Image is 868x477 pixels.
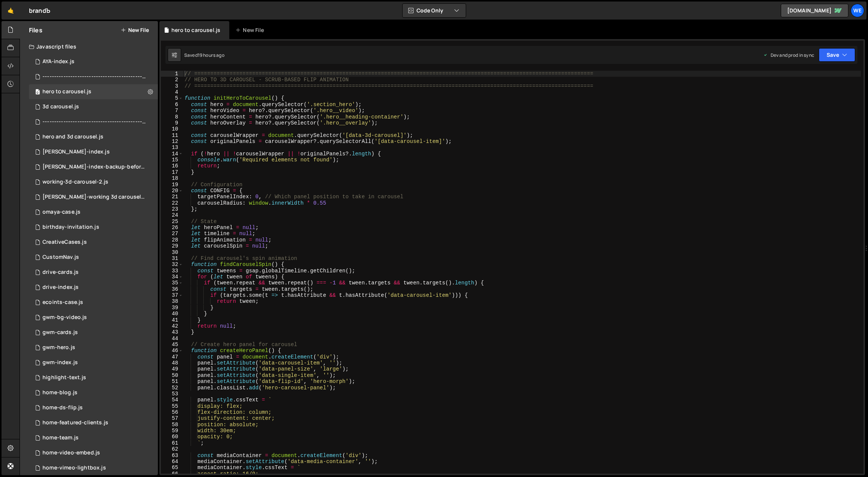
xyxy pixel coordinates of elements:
[161,138,183,144] div: 12
[42,374,86,381] div: highlight-text.js
[42,465,106,471] div: home-vimeo-lightbox.js
[161,323,183,329] div: 42
[161,194,183,200] div: 21
[161,366,183,372] div: 49
[29,160,161,175] div: 12095/47073.js
[161,409,183,415] div: 56
[161,378,183,384] div: 51
[161,348,183,354] div: 46
[161,268,183,274] div: 33
[42,118,146,125] div: ---------------------------------------------------------------.js
[42,269,79,276] div: drive-cards.js
[161,157,183,163] div: 15
[161,95,183,101] div: 5
[29,370,158,385] div: 12095/39583.js
[198,52,224,58] div: 19 hours ago
[29,250,158,265] div: 12095/31261.js
[161,163,183,169] div: 16
[161,261,183,267] div: 32
[161,108,183,114] div: 7
[29,355,158,370] div: 12095/34818.js
[161,298,183,304] div: 38
[121,27,149,33] button: New File
[29,54,158,69] div: 12095/46698.js
[161,336,183,342] div: 44
[161,219,183,225] div: 25
[42,284,79,291] div: drive-index.js
[161,71,183,77] div: 1
[29,295,158,310] div: 12095/39566.js
[161,317,183,323] div: 41
[161,114,183,120] div: 8
[29,445,158,460] div: 12095/29427.js
[161,231,183,237] div: 27
[161,280,183,286] div: 35
[851,4,864,17] div: We
[161,465,183,471] div: 65
[42,404,83,411] div: home-ds-flip.js
[29,220,158,235] div: 12095/46212.js
[42,329,78,336] div: gwm-cards.js
[29,415,158,430] div: 12095/38421.js
[161,342,183,348] div: 45
[161,434,183,440] div: 60
[42,314,87,321] div: gwm-bg-video.js
[29,6,50,15] div: brandЪ
[161,120,183,126] div: 9
[161,292,183,298] div: 37
[42,299,83,306] div: ecoints-case.js
[161,200,183,206] div: 22
[42,450,100,456] div: home-video-embed.js
[161,89,183,95] div: 4
[161,144,183,150] div: 13
[29,310,158,325] div: 12095/33534.js
[29,26,42,34] h2: Files
[161,286,183,292] div: 36
[161,255,183,261] div: 31
[161,225,183,231] div: 26
[161,391,183,397] div: 53
[161,77,183,83] div: 2
[29,84,158,99] div: 12095/47124.js
[161,360,183,366] div: 48
[29,190,161,205] div: 12095/46873.js
[161,453,183,459] div: 63
[161,329,183,335] div: 43
[161,428,183,434] div: 59
[161,188,183,194] div: 20
[161,169,183,175] div: 17
[763,52,814,58] div: Dev and prod in sync
[161,243,183,249] div: 29
[42,239,87,246] div: CreativeCases.js
[161,311,183,317] div: 40
[161,151,183,157] div: 14
[29,325,158,340] div: 12095/34673.js
[29,340,158,355] div: 12095/34889.js
[29,400,158,415] div: 12095/37997.js
[42,134,103,140] div: hero and 3d carousel.js
[42,194,146,201] div: [PERSON_NAME]-working 3d carousel.js
[29,280,158,295] div: 12095/35237.js
[171,26,220,34] div: hero to carousel.js
[161,305,183,311] div: 39
[42,103,79,110] div: 3d carousel.js
[42,58,74,65] div: AYA-index.js
[29,385,158,400] div: 12095/40244.js
[29,114,161,129] div: 12095/47126.js
[781,4,848,17] a: [DOMAIN_NAME]
[161,212,183,218] div: 24
[42,149,110,155] div: [PERSON_NAME]-index.js
[161,274,183,280] div: 34
[42,88,91,95] div: hero to carousel.js
[161,415,183,421] div: 57
[29,175,158,190] div: 12095/47081.js
[161,397,183,403] div: 54
[184,52,224,58] div: Saved
[42,419,108,426] div: home-featured-clients.js
[20,39,158,54] div: Javascript files
[161,132,183,138] div: 11
[161,182,183,188] div: 19
[29,265,158,280] div: 12095/35235.js
[161,372,183,378] div: 50
[42,164,146,170] div: [PERSON_NAME]-index-backup-before-flip.js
